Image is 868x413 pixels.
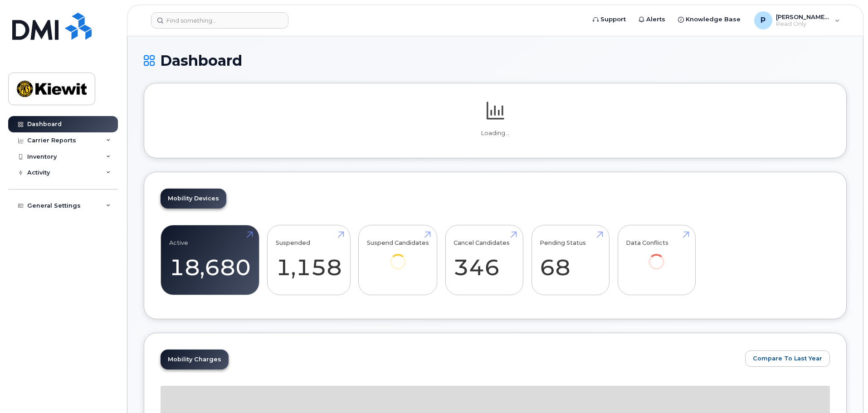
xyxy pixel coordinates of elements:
[626,230,687,282] a: Data Conflicts
[745,350,830,367] button: Compare To Last Year
[454,230,515,290] a: Cancel Candidates 346
[144,53,847,68] h1: Dashboard
[367,230,429,282] a: Suspend Candidates
[276,230,342,290] a: Suspended 1,158
[161,189,226,209] a: Mobility Devices
[540,230,601,290] a: Pending Status 68
[161,350,229,369] a: Mobility Charges
[753,354,822,363] span: Compare To Last Year
[169,230,251,290] a: Active 18,680
[161,129,830,137] p: Loading...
